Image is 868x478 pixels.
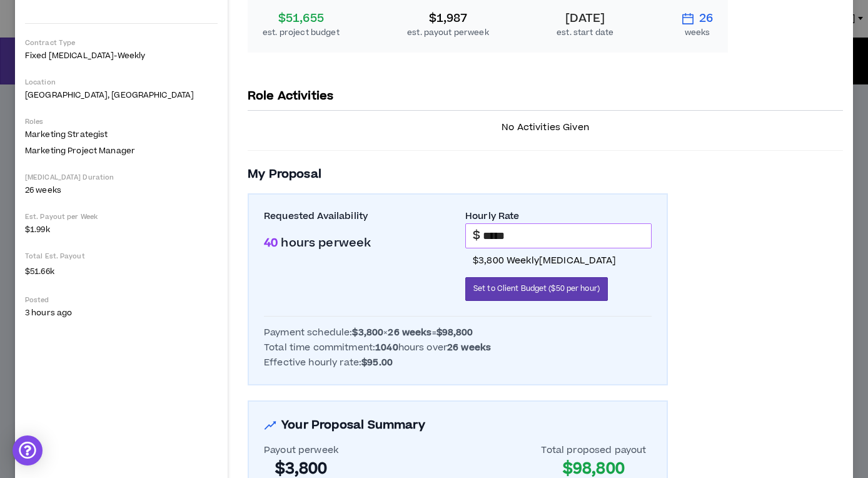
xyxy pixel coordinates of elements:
span: Marketing Strategist [25,129,108,140]
span: Set to Client Budget ($50 per hour) [473,283,600,295]
b: $95.00 [361,356,393,369]
div: est. start date [557,28,613,38]
div: [DATE] [557,10,613,28]
b: 26 weeks [388,326,431,339]
span: $51.66k [25,263,54,278]
div: Effective hourly rate: [264,357,652,369]
b: $98,800 [437,326,473,339]
div: Open Intercom Messenger [13,435,43,465]
p: Role Activities [248,83,843,110]
div: Total time commitment: hours over [264,342,652,354]
p: Posted [25,295,218,305]
h3: My Proposal [248,166,843,183]
label: Requested Availability [264,210,450,223]
span: Marketing Project Manager [25,145,135,156]
span: 40 [264,235,281,252]
p: Est. Payout per Week [25,212,218,221]
p: Location [25,78,218,87]
p: No Activities Given [248,121,843,135]
p: Roles [25,117,218,126]
div: Payout per week [264,444,338,457]
b: 1040 [375,341,398,354]
p: $1.99k [25,224,218,235]
p: 3 hours ago [25,307,218,318]
label: Hourly Rate [465,210,652,223]
div: est. payout per week [407,28,489,38]
div: 26 [682,10,713,28]
div: Payment schedule: × = [264,327,652,339]
p: $3,800 weekly [MEDICAL_DATA] [465,255,652,267]
b: 26 weeks [447,341,491,354]
b: $3,800 [352,326,383,339]
p: [MEDICAL_DATA] Duration [25,173,218,182]
p: hours per week [264,231,450,256]
div: $1,987 [407,10,489,28]
p: 26 weeks [25,185,218,196]
span: calendar [682,13,694,25]
div: Total proposed payout [536,444,652,457]
button: Set to Client Budget ($50 per hour) [465,277,608,301]
div: weeks [682,28,713,38]
span: Fixed [MEDICAL_DATA] - weekly [25,50,145,61]
p: Contract Type [25,38,218,48]
h3: Your Proposal Summary [264,417,652,434]
div: $51,655 [263,10,340,28]
div: est. project budget [263,28,340,38]
p: [GEOGRAPHIC_DATA], [GEOGRAPHIC_DATA] [25,89,218,101]
span: rise [264,419,276,432]
p: Total Est. Payout [25,252,218,261]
